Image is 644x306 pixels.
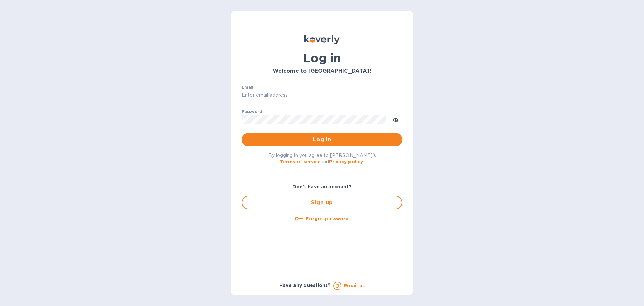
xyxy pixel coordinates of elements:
[292,184,352,189] b: Don't have an account?
[241,68,402,74] h3: Welcome to [GEOGRAPHIC_DATA]!
[279,282,331,288] b: Have any questions?
[247,136,397,144] span: Log in
[280,159,321,164] a: Terms of service
[344,283,365,288] a: Email us
[306,216,349,221] u: Forgot password
[389,113,402,126] button: toggle password visibility
[248,199,396,207] span: Sign up
[304,35,340,44] img: Koverly
[241,196,402,209] button: Sign up
[329,159,363,164] a: Privacy policy
[241,110,262,114] label: Password
[241,90,402,100] input: Enter email address
[241,51,402,65] h1: Log in
[268,152,376,164] span: By logging in you agree to [PERSON_NAME]'s and .
[241,133,402,146] button: Log in
[241,85,253,89] label: Email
